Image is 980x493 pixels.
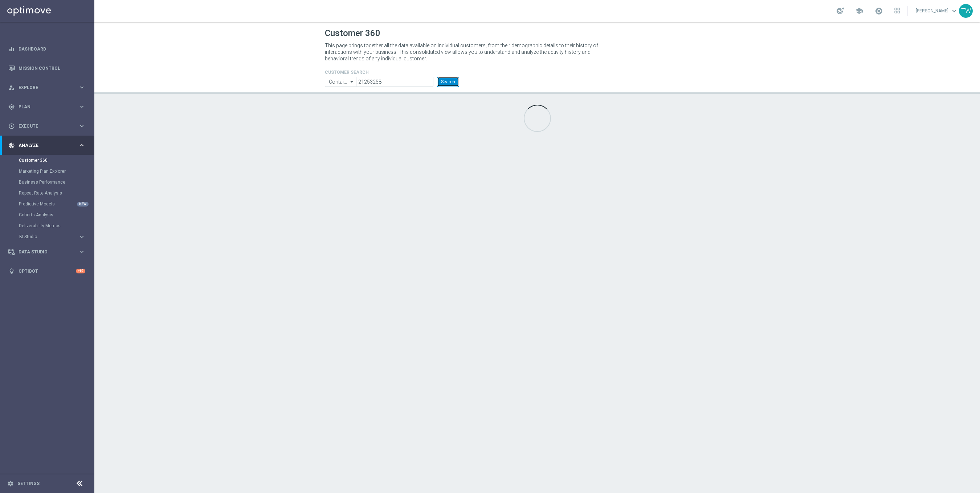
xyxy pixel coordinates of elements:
[19,188,94,199] div: Repeat Rate Analysis
[8,268,15,274] i: lightbulb
[325,28,750,39] h1: Customer 360
[8,249,78,255] div: Data Studio
[19,190,75,196] a: Repeat Rate Analysis
[19,234,86,240] button: BI Studio keyboard_arrow_right
[76,269,85,273] div: +10
[8,143,86,148] button: track_changes Analyze keyboard_arrow_right
[77,202,89,207] div: NEW
[915,5,959,16] a: [PERSON_NAME]keyboard_arrow_down
[8,123,78,129] div: Execute
[19,59,85,78] a: Mission Control
[959,4,973,18] div: TW
[8,123,86,129] button: play_circle_outline Execute keyboard_arrow_right
[78,103,85,110] i: keyboard_arrow_right
[8,261,85,281] div: Optibot
[19,85,78,90] span: Explore
[78,233,85,240] i: keyboard_arrow_right
[348,77,356,87] i: arrow_drop_down
[19,177,94,188] div: Business Performance
[325,77,356,87] input: Contains
[19,209,94,220] div: Cohorts Analysis
[19,143,78,148] span: Analyze
[19,157,75,163] a: Customer 360
[19,231,94,242] div: BI Studio
[19,199,94,209] div: Predictive Models
[78,248,85,255] i: keyboard_arrow_right
[8,268,86,274] button: lightbulb Optibot +10
[19,168,75,174] a: Marketing Plan Explorer
[19,166,94,177] div: Marketing Plan Explorer
[19,212,75,218] a: Cohorts Analysis
[19,250,78,254] span: Data Studio
[19,261,76,281] a: Optibot
[78,123,85,129] i: keyboard_arrow_right
[19,39,85,59] a: Dashboard
[8,104,78,110] div: Plan
[17,481,40,486] a: Settings
[950,7,958,15] span: keyboard_arrow_down
[356,77,433,87] input: Enter CID, Email, name or phone
[7,480,14,487] i: settings
[19,201,75,207] a: Predictive Models
[8,46,15,52] i: equalizer
[8,249,86,255] button: Data Studio keyboard_arrow_right
[8,104,15,110] i: gps_fixed
[325,70,459,75] h4: CUSTOMER SEARCH
[8,84,15,91] i: person_search
[8,142,78,149] div: Analyze
[8,123,15,129] i: play_circle_outline
[19,235,78,239] div: BI Studio
[19,235,71,239] span: BI Studio
[8,104,86,110] button: gps_fixed Plan keyboard_arrow_right
[325,42,604,62] p: This page brings together all the data available on individual customers, from their demographic ...
[8,39,85,59] div: Dashboard
[78,142,85,149] i: keyboard_arrow_right
[19,124,78,128] span: Execute
[855,7,863,15] span: school
[437,77,459,87] button: Search
[8,59,85,78] div: Mission Control
[8,85,86,91] button: person_search Explore keyboard_arrow_right
[8,142,15,149] i: track_changes
[19,223,75,229] a: Deliverability Metrics
[19,179,75,185] a: Business Performance
[19,105,78,109] span: Plan
[19,220,94,231] div: Deliverability Metrics
[8,84,78,91] div: Explore
[8,65,86,71] button: Mission Control
[8,46,86,52] button: equalizer Dashboard
[78,84,85,91] i: keyboard_arrow_right
[19,155,94,166] div: Customer 360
